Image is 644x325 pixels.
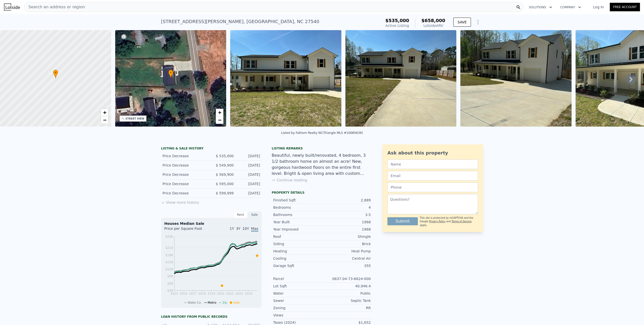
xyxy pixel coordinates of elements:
div: Property details [272,191,372,195]
tspan: $68 [167,282,173,285]
a: Zoom out [216,116,223,124]
div: This site is protected by reCAPTCHA and the Google and apply. [420,216,478,227]
div: 1968 [322,220,371,225]
tspan: 2023 [235,292,243,295]
div: [DATE] [238,163,260,168]
div: [DATE] [238,172,260,177]
img: Sale: 143594336 Parcel: 83476807 [460,30,572,127]
span: Metro [208,301,216,304]
tspan: $266 [165,235,173,238]
div: Sale [248,211,262,218]
button: Submit [387,217,418,225]
div: Price Decrease [163,172,207,177]
a: Privacy Policy [429,220,446,223]
a: Free Account [610,3,640,11]
div: • [53,70,58,78]
div: Roof [273,234,322,239]
div: Central Air [322,256,371,261]
div: Loan history from public records [161,315,262,319]
div: Sewer [273,298,322,303]
span: Max [251,227,258,232]
tspan: $38 [167,289,173,292]
span: • [168,70,173,75]
div: Listing remarks [272,146,372,150]
span: • [53,70,58,75]
img: Sale: 143594336 Parcel: 83476807 [230,30,341,127]
span: Wake Co. [188,301,202,304]
span: $ 549,900 [216,163,234,167]
div: Cooling [273,256,322,261]
div: 0637.04-73-6624-000 [322,276,371,281]
button: Company [556,3,585,12]
tspan: $158 [165,260,173,264]
span: Zip [222,301,227,304]
span: $ 535,000 [216,154,234,158]
div: Bathrooms [273,212,322,217]
div: Year Improved [273,227,322,232]
div: [STREET_ADDRESS][PERSON_NAME] , [GEOGRAPHIC_DATA] , NC 27540 [161,18,319,25]
div: Brick [322,241,371,246]
img: Sale: 143594336 Parcel: 83476807 [345,30,457,127]
img: Lotside [4,4,20,11]
input: Email [387,171,478,181]
tspan: 2015 [171,292,178,295]
button: Show Options [473,17,483,27]
a: Log In [587,5,610,10]
tspan: $188 [165,253,173,257]
a: Zoom in [101,109,108,116]
div: Views [273,313,322,318]
div: Heat Pump [322,249,371,254]
div: Listed by Fathom Realty NC (Triangle MLS #10085639) [281,131,363,135]
a: Zoom in [216,109,223,116]
div: Lotside ARV [421,23,445,28]
span: $ 595,000 [216,182,234,186]
button: Solutions [525,3,556,12]
a: Terms of Service [452,220,471,223]
input: Phone [387,183,478,192]
div: Zoning [273,305,322,310]
div: Price per Square Foot [164,226,211,234]
tspan: $218 [165,246,173,250]
div: Houses Median Sale [164,221,258,226]
div: Price Decrease [163,191,207,196]
span: 10Y [243,227,249,231]
span: − [218,117,221,123]
div: Bedrooms [273,205,322,210]
div: Public [322,291,371,296]
div: Finished Sqft [273,198,322,203]
tspan: 2016 [180,292,188,295]
span: − [103,117,106,123]
span: Sale [233,301,240,304]
span: Active Listing [385,24,409,28]
tspan: 2019 [208,292,215,295]
tspan: 2020 [217,292,225,295]
div: Water [273,291,322,296]
tspan: 2018 [198,292,206,295]
div: Year Built [273,220,322,225]
button: SAVE [453,18,471,27]
input: Name [387,159,478,169]
div: Heating [273,249,322,254]
span: $535,000 [385,18,409,23]
div: RR [322,305,371,310]
div: Ask about this property [387,149,478,156]
span: Search an address or region [24,4,85,10]
div: 40,946.4 [322,284,371,289]
button: Show more history [161,198,199,205]
div: 1968 [322,227,371,232]
div: Taxes (2024) [273,320,322,325]
div: Shingle [322,234,371,239]
div: 4 [322,205,371,210]
span: 1Y [230,227,234,231]
div: Beautiful, newly built/renovated, 4 bedroom, 3 1/2 bathroom home on almost an acre! New, gorgeous... [272,152,372,177]
span: $ 599,999 [216,191,234,195]
span: $ 569,900 [216,173,234,177]
div: Lot Sqft [273,284,322,289]
tspan: $128 [165,267,173,271]
div: STREET VIEW [126,117,144,121]
div: Rent [233,211,248,218]
div: $1,652 [322,320,371,325]
div: Garage Sqft [273,263,322,268]
div: Price Decrease [163,181,207,186]
div: Price Decrease [163,163,207,168]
